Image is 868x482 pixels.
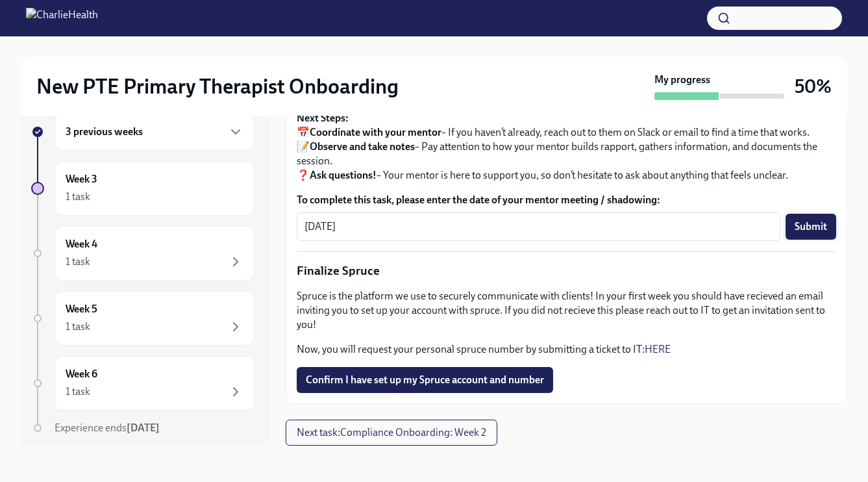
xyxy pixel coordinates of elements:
strong: [DATE] [127,422,160,434]
a: Week 61 task [31,356,254,411]
div: 1 task [66,385,90,399]
h6: Week 3 [66,172,97,186]
h6: Week 6 [66,367,97,381]
textarea: [DATE] [304,219,773,235]
strong: Coordinate with your mentor [310,126,441,138]
h6: 3 previous weeks [66,125,143,139]
img: CharlieHealth [26,8,98,29]
button: Submit [786,214,836,240]
div: 1 task [66,320,90,334]
p: Now, you will request your personal spruce number by submitting a ticket to IT: [297,342,836,357]
h3: 50% [795,75,832,98]
label: To complete this task, please enter the date of your mentor meeting / shadowing: [297,193,836,207]
p: 📅 – If you haven’t already, reach out to them on Slack or email to find a time that works. 📝 – Pa... [297,111,836,183]
span: Experience ends [55,422,160,434]
div: 3 previous weeks [55,113,254,151]
strong: My progress [654,73,710,87]
strong: Ask questions! [310,169,377,181]
span: Next task : Compliance Onboarding: Week 2 [297,426,486,439]
a: Week 31 task [31,161,254,216]
span: Confirm I have set up my Spruce account and number [306,374,544,387]
a: Week 41 task [31,226,254,281]
div: 1 task [66,190,90,204]
a: HERE [645,343,671,355]
div: 1 task [66,255,90,269]
a: Week 51 task [31,291,254,346]
h2: New PTE Primary Therapist Onboarding [36,73,399,99]
h6: Week 5 [66,302,97,316]
button: Next task:Compliance Onboarding: Week 2 [286,420,497,446]
strong: Next Steps: [297,112,349,124]
strong: Observe and take notes [310,140,415,153]
p: Spruce is the platform we use to securely communicate with clients! In your first week you should... [297,289,836,332]
span: Submit [795,220,827,233]
button: Confirm I have set up my Spruce account and number [297,367,553,393]
p: Finalize Spruce [297,262,836,279]
h6: Week 4 [66,237,97,251]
